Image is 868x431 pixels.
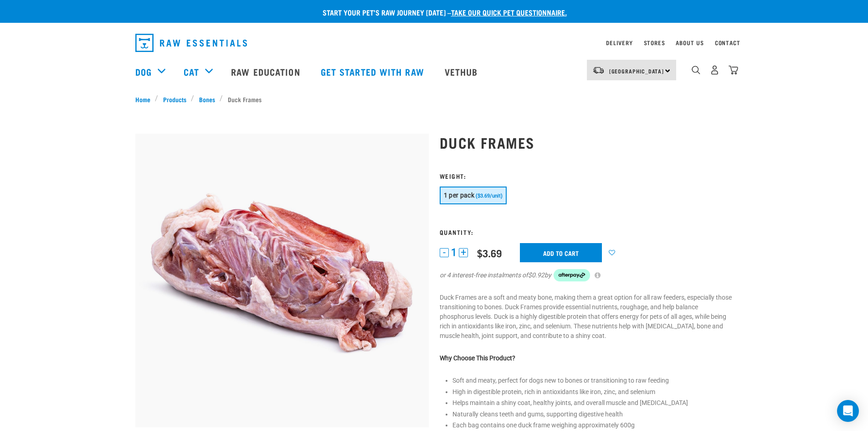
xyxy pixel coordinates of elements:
[436,53,489,90] a: Vethub
[451,248,457,257] span: 1
[452,410,733,419] li: Naturally cleans teeth and gums, supporting digestive health
[837,400,859,422] div: Open Intercom Messenger
[440,293,733,341] p: Duck Frames are a soft and meaty bone, making them a great option for all raw feeders, especially...
[715,41,740,44] a: Contact
[440,228,733,235] h3: Quantity:
[452,421,733,430] li: Each bag contains one duck frame weighing approximately 600g
[444,192,475,199] span: 1 per pack
[158,94,191,104] a: Products
[135,134,429,427] img: Whole Duck Frame
[440,269,733,282] div: or 4 interest-free instalments of by
[520,243,602,262] input: Add to cart
[644,41,665,44] a: Stores
[135,34,247,52] img: Raw Essentials Logo
[452,376,733,385] li: Soft and meaty, perfect for dogs new to bones or transitioning to raw feeding
[459,248,468,257] button: +
[194,94,220,104] a: Bones
[592,66,605,74] img: van-moving.png
[451,10,567,14] a: take our quick pet questionnaire.
[676,41,704,44] a: About Us
[440,187,507,204] button: 1 per pack ($3.69/unit)
[452,398,733,408] li: Helps maintain a shiny coat, healthy joints, and overall muscle and [MEDICAL_DATA]
[440,354,515,362] strong: Why Choose This Product?
[135,65,152,78] a: Dog
[135,94,733,104] nav: breadcrumbs
[692,66,700,74] img: home-icon-1@2x.png
[528,270,544,280] span: $0.92
[554,269,590,282] img: Afterpay
[452,387,733,397] li: High in digestible protein, rich in antioxidants like iron, zinc, and selenium
[222,53,311,90] a: Raw Education
[477,247,502,259] div: $3.69
[729,65,738,75] img: home-icon@2x.png
[609,69,664,73] span: [GEOGRAPHIC_DATA]
[440,248,449,257] button: -
[606,41,632,44] a: Delivery
[128,30,740,56] nav: dropdown navigation
[440,172,733,179] h3: Weight:
[440,134,733,151] h1: Duck Frames
[710,65,719,75] img: user.png
[135,94,155,104] a: Home
[476,193,503,199] span: ($3.69/unit)
[184,65,199,78] a: Cat
[312,53,436,90] a: Get started with Raw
